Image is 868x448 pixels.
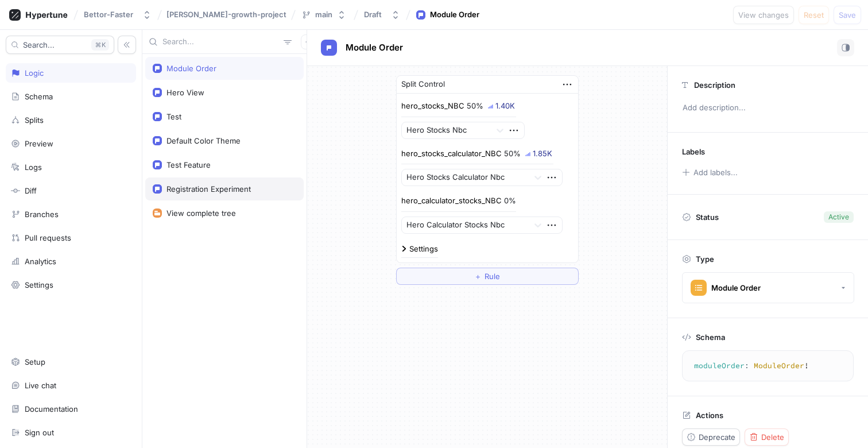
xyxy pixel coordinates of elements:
span: Reset [804,11,824,18]
button: Add labels... [678,165,741,180]
span: Save [839,11,856,18]
span: Search... [23,41,55,48]
div: Settings [25,280,53,289]
p: Status [696,209,719,225]
div: Schema [25,92,53,101]
div: Pull requests [25,233,71,242]
div: Settings [409,245,438,253]
div: Logs [25,163,42,172]
div: K [91,39,109,51]
div: Bettor-Faster [84,10,133,20]
p: Add description... [677,98,858,118]
div: Branches [25,210,59,219]
a: Documentation [6,399,136,419]
div: Analytics [25,257,56,266]
button: Draft [359,5,405,24]
span: ＋ [474,273,482,280]
div: Draft [364,10,382,20]
div: Logic [25,68,44,78]
div: Active [828,212,849,222]
div: Split Control [401,79,445,90]
p: Type [696,254,714,264]
div: Setup [25,357,45,366]
div: 50% [504,150,521,157]
div: Splits [25,115,44,125]
div: Hero View [166,88,204,97]
button: Reset [799,6,829,24]
div: 1.40K [495,102,515,110]
button: View changes [733,6,794,24]
div: main [315,10,332,20]
div: Test [166,112,181,121]
div: Sign out [25,428,54,437]
button: ＋Rule [396,268,579,285]
span: Deprecate [699,434,735,441]
span: Rule [485,273,500,280]
textarea: moduleOrder: ModuleOrder! [687,356,848,376]
p: Actions [696,411,723,420]
div: Documentation [25,404,78,414]
p: hero_stocks_calculator_NBC [401,148,502,160]
div: Registration Experiment [166,184,251,194]
button: Search...K [6,36,114,54]
div: Module Order [166,64,216,73]
button: Bettor-Faster [79,5,156,24]
div: 1.85K [533,150,552,157]
div: Test Feature [166,160,211,169]
button: Delete [745,428,789,446]
div: 0% [504,197,516,204]
button: Save [834,6,861,24]
div: 50% [467,102,483,110]
p: Labels [682,147,705,156]
input: Search... [162,36,279,48]
p: Description [694,80,735,90]
span: Delete [761,434,784,441]
button: main [297,5,351,24]
button: Deprecate [682,428,740,446]
div: View complete tree [166,208,236,218]
div: Preview [25,139,53,148]
span: Module Order [346,43,403,52]
button: Module Order [682,272,854,303]
div: Module Order [430,9,479,21]
p: hero_stocks_NBC [401,101,464,112]
div: Default Color Theme [166,136,241,145]
div: Live chat [25,381,56,390]
span: View changes [738,11,789,18]
div: Module Order [711,283,761,293]
p: hero_calculator_stocks_NBC [401,195,502,207]
p: Schema [696,333,725,342]
span: [PERSON_NAME]-growth-project [166,10,286,18]
div: Diff [25,186,37,195]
